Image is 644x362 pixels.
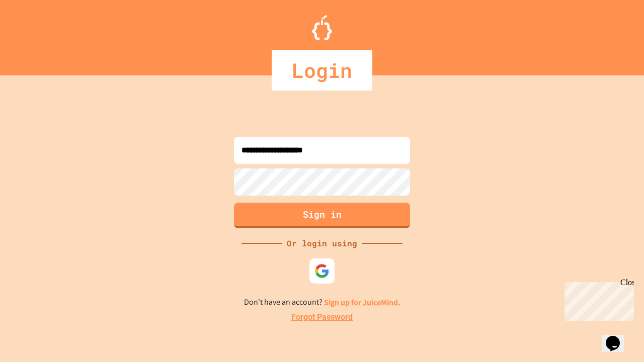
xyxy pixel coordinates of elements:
div: Chat with us now!Close [4,4,69,64]
div: Or login using [282,237,362,249]
a: Forgot Password [291,311,353,323]
a: Sign up for JuiceMind. [324,297,400,308]
img: Logo.svg [312,15,332,40]
div: Login [272,50,372,90]
iframe: chat widget [602,322,634,352]
iframe: chat widget [560,278,634,321]
img: google-icon.svg [314,263,330,279]
button: Sign in [234,203,410,228]
p: Don't have an account? [244,296,400,309]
